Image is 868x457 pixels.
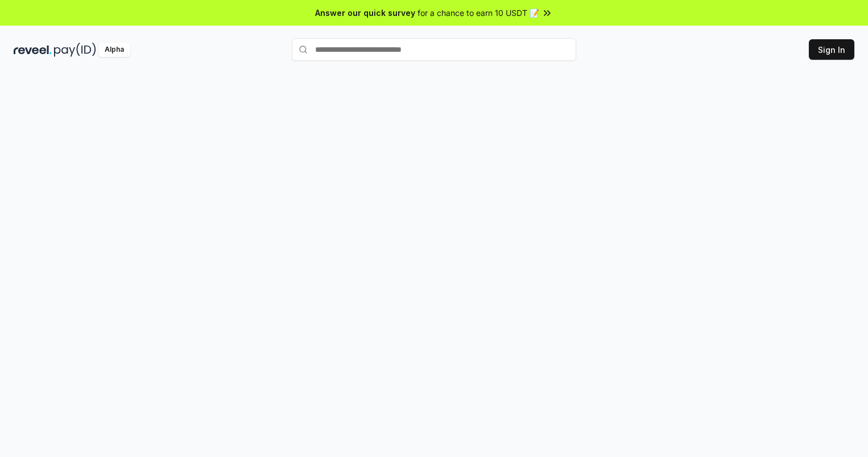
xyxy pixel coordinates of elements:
span: for a chance to earn 10 USDT 📝 [418,7,539,19]
img: pay_id [54,43,96,57]
img: reveel_dark [14,43,52,57]
div: Alpha [98,43,130,57]
button: Sign In [809,39,854,60]
span: Answer our quick survey [315,7,415,19]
